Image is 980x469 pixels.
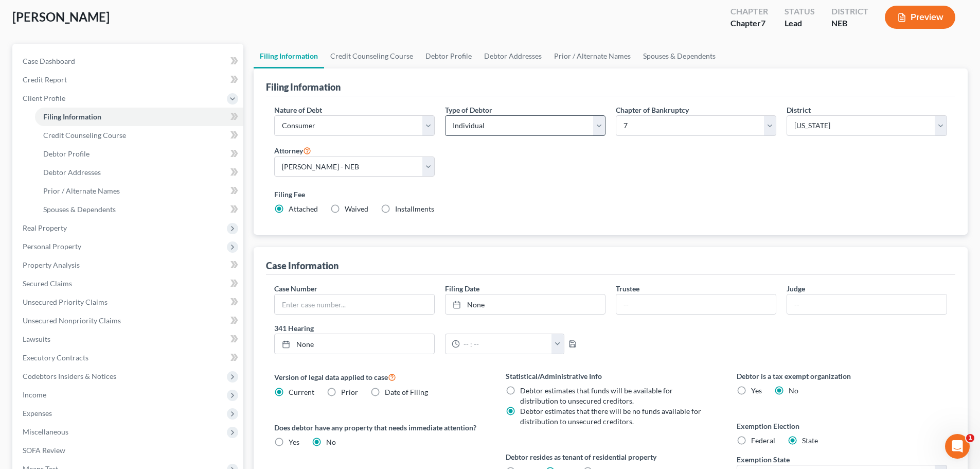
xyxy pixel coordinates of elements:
span: Debtor estimates that funds will be available for distribution to unsecured creditors. [520,386,673,405]
span: Property Analysis [23,260,80,269]
span: Prior / Alternate Names [43,186,120,195]
label: Nature of Debt [274,105,322,115]
span: Yes [289,438,299,446]
label: 341 Hearing [269,323,611,334]
a: Case Dashboard [14,52,243,71]
label: Trustee [616,283,639,294]
a: Credit Report [14,71,243,89]
div: Filing Information [266,81,341,93]
span: SOFA Review [23,446,65,455]
span: Credit Report [23,75,67,84]
span: Current [289,388,314,396]
label: Chapter of Bankruptcy [616,105,689,115]
input: -- : -- [460,334,552,354]
label: Case Number [274,283,317,294]
a: Credit Counseling Course [35,126,243,145]
a: Spouses & Dependents [637,44,722,68]
div: NEB [831,18,868,29]
label: Version of legal data applied to case [274,371,485,383]
span: Debtor Addresses [43,168,101,177]
a: Lawsuits [14,330,243,349]
input: -- [616,294,776,314]
a: None [446,294,605,314]
span: 1 [966,434,974,442]
div: Chapter [730,6,768,18]
a: Prior / Alternate Names [35,182,243,200]
span: Yes [751,386,762,395]
label: Does debtor have any property that needs immediate attention? [274,422,485,433]
span: Income [23,390,46,399]
span: Case Dashboard [23,57,75,65]
span: Secured Claims [23,279,72,288]
label: Exemption Election [737,421,947,431]
a: Debtor Profile [419,44,478,68]
span: Filing Information [43,112,101,121]
span: State [802,436,818,445]
span: Real Property [23,223,67,232]
div: Lead [785,18,815,29]
a: Prior / Alternate Names [548,44,637,68]
label: Judge [787,283,805,294]
span: Executory Contracts [23,353,88,362]
div: Case Information [266,259,338,272]
span: Lawsuits [23,335,50,343]
label: District [787,105,811,115]
div: District [831,6,868,18]
span: Waived [345,204,368,213]
span: Date of Filing [385,388,428,396]
a: None [275,334,434,354]
a: Unsecured Nonpriority Claims [14,311,243,330]
span: No [789,386,798,395]
span: Client Profile [23,94,65,102]
label: Filing Date [445,283,479,294]
label: Debtor is a tax exempt organization [737,371,947,381]
span: Installments [395,204,434,213]
div: Chapter [730,18,768,29]
a: Filing Information [254,44,324,68]
a: Debtor Profile [35,145,243,163]
iframe: Intercom live chat [945,434,970,459]
span: Codebtors Insiders & Notices [23,372,116,380]
span: Expenses [23,409,52,418]
span: No [326,438,336,446]
span: 7 [761,18,765,28]
span: Debtor estimates that there will be no funds available for distribution to unsecured creditors. [520,407,701,426]
a: Executory Contracts [14,349,243,367]
input: Enter case number... [275,294,434,314]
span: Unsecured Priority Claims [23,298,108,306]
label: Filing Fee [274,189,947,200]
label: Statistical/Administrative Info [506,371,716,381]
input: -- [787,294,947,314]
a: Spouses & Dependents [35,200,243,219]
a: Filing Information [35,108,243,126]
label: Exemption State [737,454,790,465]
a: SOFA Review [14,441,243,460]
span: Attached [289,204,318,213]
button: Preview [885,6,955,29]
span: Miscellaneous [23,427,68,436]
div: Status [785,6,815,18]
a: Property Analysis [14,256,243,274]
span: [PERSON_NAME] [12,9,110,24]
span: Spouses & Dependents [43,205,116,214]
a: Debtor Addresses [478,44,548,68]
label: Debtor resides as tenant of residential property [506,451,716,462]
span: Unsecured Nonpriority Claims [23,316,121,325]
span: Personal Property [23,242,81,251]
span: Credit Counseling Course [43,131,126,140]
span: Federal [751,436,775,445]
a: Unsecured Priority Claims [14,293,243,311]
span: Debtor Profile [43,149,90,158]
a: Secured Claims [14,274,243,293]
label: Attorney [274,144,311,157]
a: Debtor Addresses [35,163,243,182]
label: Type of Debtor [445,105,492,115]
a: Credit Counseling Course [324,44,419,68]
span: Prior [341,388,358,396]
